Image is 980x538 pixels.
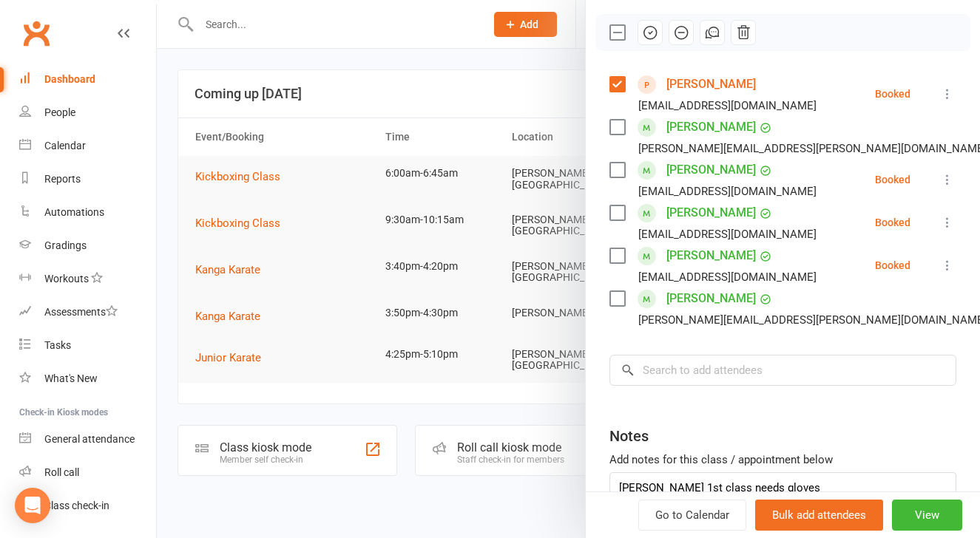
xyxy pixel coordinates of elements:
[44,372,98,384] div: What's New
[666,201,756,225] a: [PERSON_NAME]
[875,217,910,228] div: Booked
[666,287,756,310] a: [PERSON_NAME]
[44,433,135,445] div: General attendance
[44,239,87,251] div: Gradings
[19,196,156,229] a: Automations
[666,244,756,268] a: [PERSON_NAME]
[44,73,95,85] div: Dashboard
[19,63,156,96] a: Dashboard
[19,262,156,296] a: Workouts
[19,489,156,522] a: Class kiosk mode
[44,339,71,351] div: Tasks
[892,500,962,531] button: View
[609,355,956,386] input: Search to add attendees
[875,174,910,185] div: Booked
[666,72,756,96] a: [PERSON_NAME]
[19,129,156,163] a: Calendar
[666,158,756,182] a: [PERSON_NAME]
[19,229,156,262] a: Gradings
[44,173,81,185] div: Reports
[638,500,746,531] a: Go to Calendar
[44,306,118,318] div: Assessments
[15,488,50,523] div: Open Intercom Messenger
[19,296,156,329] a: Assessments
[609,451,956,469] div: Add notes for this class / appointment below
[44,106,75,118] div: People
[19,96,156,129] a: People
[44,273,89,285] div: Workouts
[18,15,55,52] a: Clubworx
[19,456,156,489] a: Roll call
[19,329,156,362] a: Tasks
[755,500,883,531] button: Bulk add attendees
[638,225,817,244] div: [EMAIL_ADDRESS][DOMAIN_NAME]
[638,182,817,201] div: [EMAIL_ADDRESS][DOMAIN_NAME]
[44,500,109,511] div: Class check-in
[19,362,156,395] a: What's New
[19,163,156,196] a: Reports
[609,426,649,446] div: Notes
[638,96,817,115] div: [EMAIL_ADDRESS][DOMAIN_NAME]
[875,260,910,270] div: Booked
[44,206,104,218] div: Automations
[875,89,910,99] div: Booked
[638,268,817,287] div: [EMAIL_ADDRESS][DOMAIN_NAME]
[44,140,86,151] div: Calendar
[44,466,79,478] div: Roll call
[19,423,156,456] a: General attendance kiosk mode
[666,115,756,139] a: [PERSON_NAME]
